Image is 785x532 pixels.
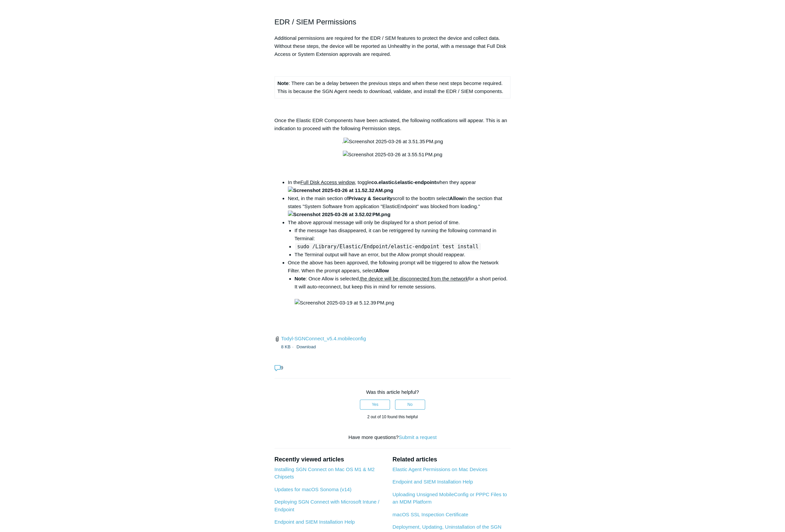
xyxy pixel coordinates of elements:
span: 9 [274,365,283,370]
a: Endpoint and SIEM Installation Help [392,479,473,484]
p: Once the Elastic EDR Components have been activated, the following notifications will appear. Thi... [274,116,511,132]
button: This article was helpful [360,400,390,410]
h2: Related articles [392,455,511,464]
a: Submit a request [399,434,437,440]
a: Updates for macOS Sonoma (v14) [274,486,351,492]
a: macOS SSL Inspection Certificate [392,512,468,517]
li: Once the above has been approved, the following prompt will be triggered to allow the Network Fil... [288,259,511,307]
strong: Privacy & Security [348,195,393,201]
strong: Allow [449,195,463,201]
img: Screenshot 2025-03-26 at 3.51.35 PM.png [343,138,443,146]
li: The Terminal output will have an error, but the Allow prompt should reappear. [295,251,511,259]
button: This article was not helpful [395,400,425,410]
td: : There can be a delay between the previous steps and when these next steps become required. This... [274,76,511,98]
li: Next, in the main section of scroll to the boottm select in the section that states "System Softw... [288,194,511,218]
strong: Allow [375,268,389,273]
img: Screenshot 2025-03-26 at 3.52.02 PM.png [288,210,391,218]
strong: Note [278,80,289,86]
span: Full Disk Access window [300,179,355,185]
a: Endpoint and SIEM Installation Help [274,519,355,525]
img: Screenshot 2025-03-26 at 3.55.51 PM.png [343,151,442,159]
p: Additional permissions are required for the EDR / SEM features to protect the device and collect ... [274,34,511,58]
a: Elastic Agent Permissions on Mac Devices [392,466,487,472]
a: Deploying SGN Connect with Microsoft Intune / Endpoint [274,499,379,512]
strong: co.elastic [371,179,394,185]
img: Screenshot 2025-03-26 at 11.52.32 AM.png [288,186,393,194]
li: The above approval message will only be displayed for a short period of time. [288,218,511,259]
h2: EDR / SIEM Permissions [274,16,511,28]
strong: elastic-endpoint [397,179,436,185]
span: the device will be disconnected from the network [360,276,468,281]
code: sudo /Library/Elastic/Endpoint/elastic-endpoint test install [295,243,481,250]
a: Uploading Unsigned MobileConfig or PPPC Files to an MDM Platform [392,492,507,505]
h2: Recently viewed articles [274,455,386,464]
li: : Once Allow is selected, for a short period. It will auto-reconnect, but keep this in mind for r... [295,275,511,307]
a: Installing SGN Connect on Mac OS M1 & M2 Chipsets [274,466,375,480]
img: Screenshot 2025-03-19 at 5.12.39 PM.png [295,299,394,307]
p: . [274,138,511,146]
span: 8 KB [281,344,295,349]
a: Download [297,344,316,349]
span: Was this article helpful? [366,389,419,395]
strong: Note [295,276,306,281]
li: If the message has disappeared, it can be retriggered by running the following command in Terminal: [295,227,511,243]
div: Have more questions? [274,434,511,441]
a: Todyl-SGNConnect_v5.4.mobileconfig [281,336,366,341]
span: 2 out of 10 found this helpful [367,415,418,419]
li: In the , toggle & when they appear [288,178,511,194]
